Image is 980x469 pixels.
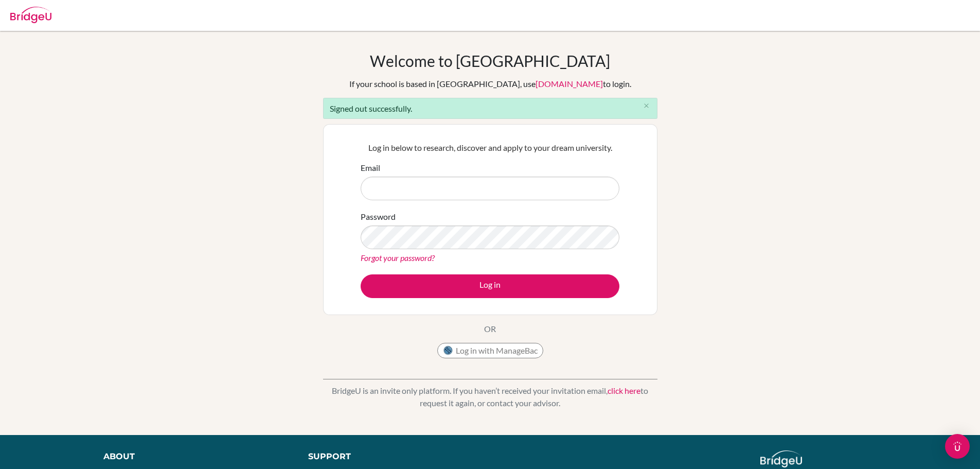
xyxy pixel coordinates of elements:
label: Email [361,162,380,174]
a: click here [608,386,640,395]
a: Forgot your password? [361,253,435,263]
p: Log in below to research, discover and apply to your dream university. [361,142,619,154]
button: Log in [361,274,619,298]
img: Bridge-U [10,7,51,23]
div: About [103,450,285,463]
div: Open Intercom Messenger [945,434,970,459]
div: Signed out successfully. [323,98,657,119]
p: OR [484,323,496,335]
img: logo_white@2x-f4f0deed5e89b7ecb1c2cc34c3e3d731f90f0f143d5ea2071677605dd97b5244.png [760,450,802,467]
div: If your school is based in [GEOGRAPHIC_DATA], use to login. [349,78,631,90]
div: Support [308,450,478,463]
label: Password [361,211,396,223]
button: Close [636,98,657,114]
i: close [643,102,650,110]
p: BridgeU is an invite only platform. If you haven’t received your invitation email, to request it ... [323,385,657,409]
a: [DOMAIN_NAME] [536,79,603,89]
button: Log in with ManageBac [437,343,543,358]
h1: Welcome to [GEOGRAPHIC_DATA] [370,51,610,70]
